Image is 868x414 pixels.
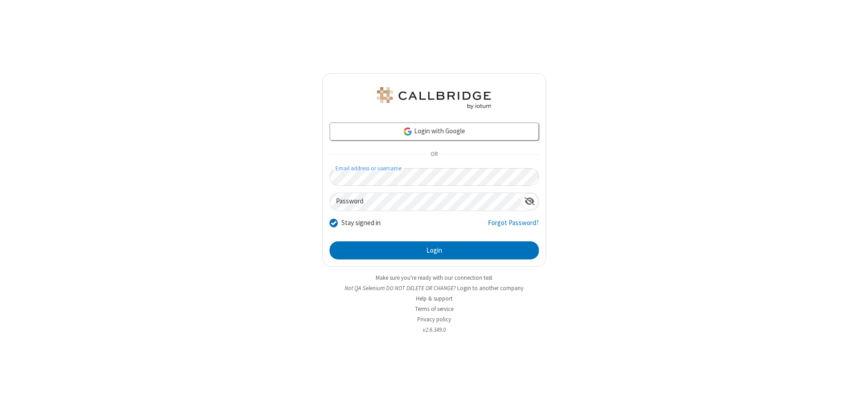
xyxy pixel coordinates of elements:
span: OR [427,148,441,161]
a: Help & support [416,295,453,302]
a: Login with Google [330,122,539,141]
button: Login [330,241,539,259]
a: Privacy policy [417,315,451,323]
li: v2.6.349.0 [322,325,546,334]
img: google-icon.png [403,127,413,136]
label: Stay signed in [341,218,381,228]
input: Password [330,193,521,211]
a: Make sure you're ready with our connection test [376,274,492,282]
button: Login to another company [457,284,524,292]
li: Not QA Selenium DO NOT DELETE OR CHANGE? [322,284,546,292]
div: Show password [521,193,538,210]
a: Terms of service [415,305,453,313]
img: QA Selenium DO NOT DELETE OR CHANGE [375,87,493,109]
input: Email address or username [330,168,539,186]
a: Forgot Password? [488,218,539,235]
iframe: Chat [845,390,861,408]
